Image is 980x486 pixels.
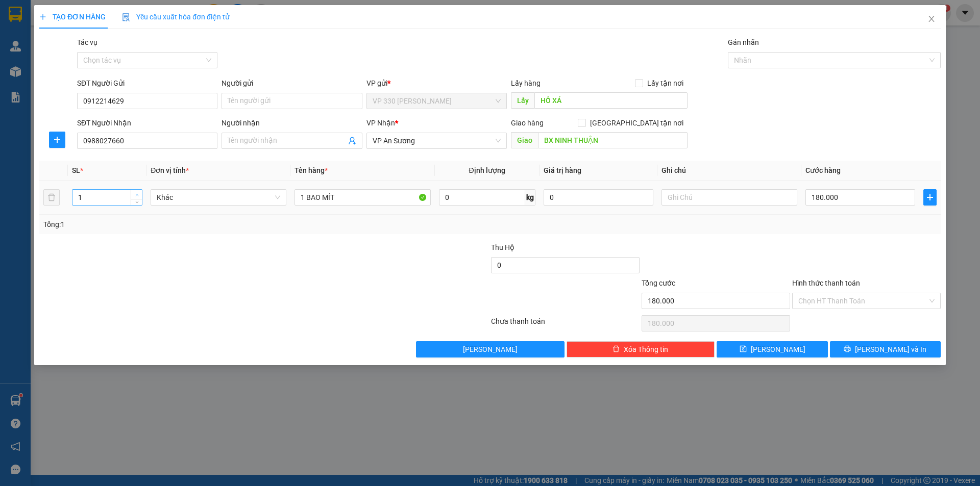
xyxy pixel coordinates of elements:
span: [PERSON_NAME] [463,344,518,355]
div: Người gửi [222,78,362,89]
div: VP gửi [366,78,507,89]
span: Khác [157,190,280,205]
th: Ghi chú [657,161,801,181]
span: kg [525,189,535,206]
span: plus [50,136,65,144]
div: SĐT Người Nhận [77,117,217,129]
span: Xóa Thông tin [624,344,668,355]
span: Increase Value [131,190,142,199]
img: icon [122,13,130,21]
div: SĐT Người Gửi [77,78,217,89]
span: user-add [348,137,356,145]
button: plus [49,132,65,148]
span: Thu Hộ [491,243,514,251]
span: Lấy [511,92,534,109]
span: Lấy tận nơi [643,78,688,89]
span: plus [924,193,936,201]
span: plus [39,13,46,20]
span: Giá trị hàng [544,166,581,174]
span: save [740,345,747,353]
button: [PERSON_NAME] [416,341,565,357]
span: SL [72,166,80,174]
button: Close [917,5,946,34]
span: [GEOGRAPHIC_DATA] tận nơi [586,117,688,129]
div: Tổng: 1 [43,219,378,230]
span: VP Nhận [366,119,395,127]
span: Giao [511,132,538,148]
span: TẠO ĐƠN HÀNG [39,13,106,21]
label: Hình thức thanh toán [792,279,860,287]
span: [PERSON_NAME] và In [855,344,926,355]
span: Lấy hàng [511,79,541,87]
span: Giao hàng [511,119,544,127]
span: VP An Sương [373,133,501,148]
input: Dọc đường [534,92,688,109]
span: Tổng cước [642,279,675,287]
button: deleteXóa Thông tin [567,341,715,357]
span: delete [612,345,620,353]
input: VD: Bàn, Ghế [295,189,430,206]
span: close [927,15,936,23]
span: Định lượng [469,166,505,174]
span: Yêu cầu xuất hóa đơn điện tử [122,13,230,21]
input: 0 [544,189,653,206]
div: Chưa thanh toán [490,316,641,334]
button: printer[PERSON_NAME] và In [830,341,941,357]
input: Ghi Chú [661,189,797,206]
input: Dọc đường [538,132,688,148]
span: down [134,199,140,206]
div: Người nhận [222,117,362,129]
span: up [134,192,140,198]
span: Cước hàng [805,166,841,174]
span: Tên hàng [295,166,328,174]
span: printer [844,345,851,353]
label: Tác vụ [77,38,97,46]
span: Đơn vị tính [151,166,189,174]
span: [PERSON_NAME] [751,344,805,355]
button: delete [43,189,60,206]
span: Decrease Value [131,199,142,205]
button: save[PERSON_NAME] [717,341,827,357]
span: VP 330 Lê Duẫn [373,93,501,109]
label: Gán nhãn [728,38,759,46]
button: plus [923,189,937,206]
